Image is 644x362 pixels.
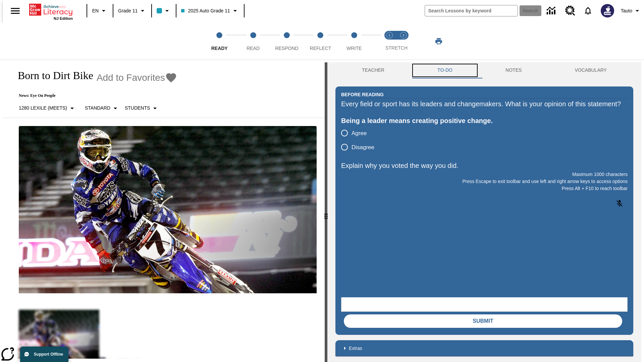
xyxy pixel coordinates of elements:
[341,160,628,171] p: Explain why you voted the way you did.
[11,69,93,82] h1: Born to Dirt Bike
[543,2,561,20] a: Data Center
[341,171,628,178] p: Maximum 1000 characters
[601,4,614,17] img: Avatar
[92,7,99,14] span: EN
[20,347,68,362] button: Support Offline
[125,105,150,112] p: Students
[327,62,641,362] div: activity
[118,7,138,14] span: Grade 11
[89,5,111,17] button: Language: EN, Select a language
[548,62,633,78] button: VOCABULARY
[341,185,628,192] p: Press Alt + F10 to reach toolbar
[275,46,298,51] span: Respond
[579,2,597,19] a: Notifications
[5,1,25,21] button: Open side menu
[341,178,628,185] p: Press Escape to exit toolbar and use left and right arrow keys to access options
[388,34,390,37] text: 1
[3,5,98,11] body: Explain why you voted the way you did. Maximum 1000 characters Press Alt + F10 to reach toolbar P...
[352,143,374,152] span: Disagree
[335,62,411,78] button: Teacher
[428,35,449,47] button: Print
[247,46,260,51] span: Read
[341,115,628,126] div: Being a leader means creating positive change.
[344,314,622,328] button: Submit
[19,126,317,294] img: Motocross racer James Stewart flies through the air on his dirt bike.
[394,23,413,60] button: Stretch Respond step 2 of 2
[301,23,340,60] button: Reflect step 4 of 5
[178,5,241,17] button: Class: 2025 Auto Grade 11, Select your class
[352,129,367,138] span: Agree
[34,352,63,357] span: Support Offline
[11,93,177,98] p: News: Eye On People
[82,102,122,114] button: Scaffolds, Standard
[325,62,327,362] div: Press Enter or Spacebar and then press right and left arrow keys to move the slider
[122,102,162,114] button: Select Student
[335,62,633,78] div: Instructional Panel Tabs
[335,23,374,60] button: Write step 5 of 5
[16,102,79,114] button: Select Lexile, 1280 Lexile (Meets)
[349,345,362,352] p: Extras
[385,45,408,51] span: STRETCH
[618,5,644,17] button: Profile/Settings
[181,7,230,14] span: 2025 Auto Grade 11
[310,46,331,51] span: Reflect
[54,16,73,20] span: NJ Edition
[200,23,239,60] button: Ready step 1 of 5
[611,195,628,212] button: Click to activate and allow voice recognition
[402,34,404,37] text: 2
[267,23,306,60] button: Respond step 3 of 5
[621,7,632,14] span: Tauto
[411,62,479,78] button: TO-DO
[380,23,399,60] button: Stretch Read step 1 of 2
[29,2,73,20] div: Home
[85,105,110,112] p: Standard
[233,23,272,60] button: Read step 2 of 5
[19,105,67,112] p: 1280 Lexile (Meets)
[341,126,380,154] div: poll
[597,2,618,19] button: Select a new avatar
[115,5,149,17] button: Grade: Grade 11, Select a grade
[154,5,174,17] button: Class color is light blue. Change class color
[97,72,177,83] button: Add to Favorites - Born to Dirt Bike
[97,72,165,83] span: Add to Favorites
[479,62,548,78] button: NOTES
[341,91,384,98] h2: Before Reading
[425,5,518,16] input: search field
[341,99,628,109] div: Every field or sport has its leaders and changemakers. What is your opinion of this statement?
[346,46,362,51] span: Write
[561,2,579,20] a: Resource Center, Will open in new tab
[3,62,325,359] div: reading
[335,340,633,356] div: Extras
[211,46,228,51] span: Ready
